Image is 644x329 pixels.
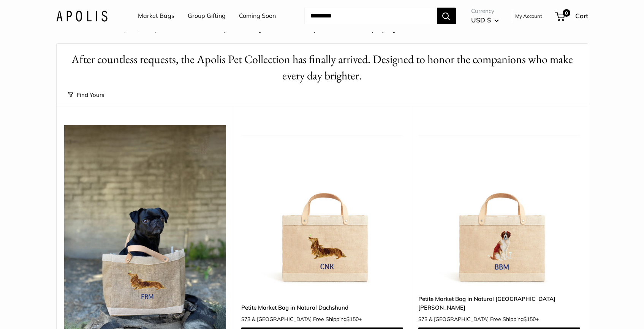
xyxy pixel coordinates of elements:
[56,10,108,21] img: Apolis
[418,294,580,312] a: Petite Market Bag in Natural [GEOGRAPHIC_DATA][PERSON_NAME]
[239,10,276,22] a: Coming Soon
[562,9,570,17] span: 0
[241,316,250,323] span: $73
[418,125,580,287] a: Petite Market Bag in Natural St. BernardPetite Market Bag in Natural St. Bernard
[304,8,437,24] input: Search...
[241,125,403,287] a: Petite Market Bag in Natural DachshundPetite Market Bag in Natural Dachshund
[241,303,403,312] a: Petite Market Bag in Natural Dachshund
[471,6,499,16] span: Currency
[241,125,403,287] img: Petite Market Bag in Natural Dachshund
[79,26,407,33] span: After countless requests, the Apolis Pet Collection has finally arrived. Designed to honor the co...
[138,10,174,22] a: Market Bags
[252,316,362,322] span: & [GEOGRAPHIC_DATA] Free Shipping +
[471,14,499,26] button: USD $
[188,10,226,22] a: Group Gifting
[471,16,491,24] span: USD $
[68,90,104,100] button: Find Yours
[418,316,427,323] span: $73
[68,51,576,84] h1: After countless requests, the Apolis Pet Collection has finally arrived. Designed to honor the co...
[418,125,580,287] img: Petite Market Bag in Natural St. Bernard
[347,316,359,323] span: $150
[524,316,536,323] span: $150
[56,26,71,33] a: Home
[515,11,542,21] a: My Account
[6,300,81,323] iframe: Sign Up via Text for Offers
[437,8,456,24] button: Search
[575,12,588,20] span: Cart
[555,10,588,22] a: 0 Cart
[429,316,539,322] span: & [GEOGRAPHIC_DATA] Free Shipping +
